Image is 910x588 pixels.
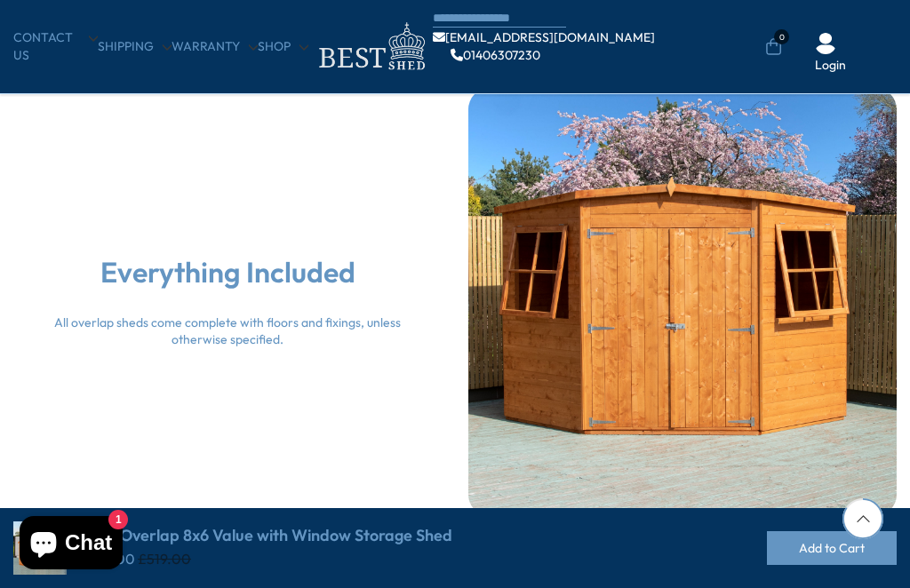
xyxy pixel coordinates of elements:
a: CONTACT US [13,29,98,64]
a: Warranty [172,38,258,56]
div: All overlap sheds come complete with floors and fixings, unless otherwise specified. [28,314,427,349]
a: Shipping [98,38,172,56]
a: Shop [258,38,308,56]
span: 0 [774,29,789,44]
img: logo [308,18,433,75]
del: £519.00 [138,550,191,568]
img: Shire [13,521,67,575]
h2: Everything Included [28,254,427,291]
img: cms-image [468,88,897,516]
h4: Shire Overlap 8x6 Value with Window Storage Shed [80,527,452,544]
inbox-online-store-chat: Shopify online store chat [14,516,128,574]
a: [EMAIL_ADDRESS][DOMAIN_NAME] [433,31,655,44]
a: Login [815,57,846,75]
button: Add to Cart [767,531,897,565]
a: 0 [765,38,782,56]
a: 01406307230 [451,49,540,61]
img: User Icon [815,33,836,54]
